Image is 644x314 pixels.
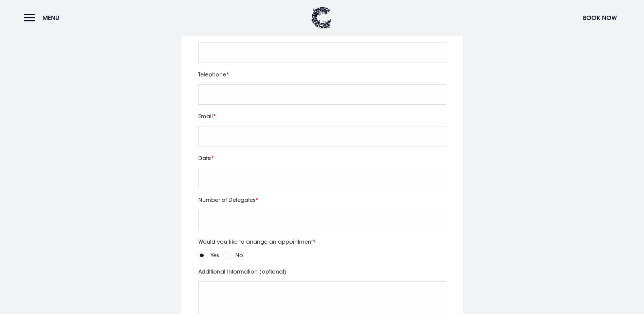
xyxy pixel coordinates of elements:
span: Menu [42,14,59,22]
img: Clandeboye Lodge [311,7,331,29]
label: Telephone [198,70,446,79]
label: Date [198,153,446,163]
label: Yes [210,250,219,260]
label: Would you like to arrange an appointment? [198,237,446,246]
label: Additional Information (optional) [198,267,446,276]
label: No [235,250,243,260]
button: Book Now [579,11,620,25]
label: Email [198,111,446,121]
button: Menu [24,11,63,25]
label: Number of Delegates [198,195,446,205]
